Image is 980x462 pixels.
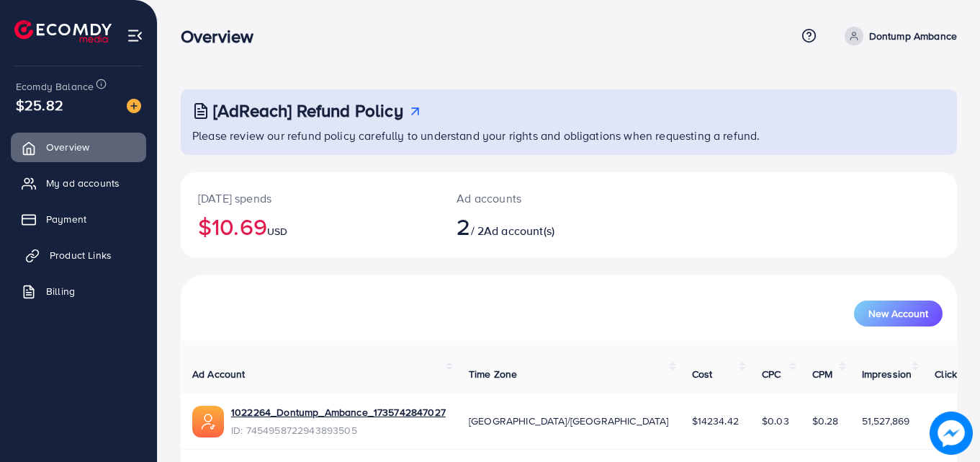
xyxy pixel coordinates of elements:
span: ID: 7454958722943893505 [231,423,446,437]
a: Dontump Ambance [839,27,957,45]
p: [DATE] spends [198,190,422,207]
h3: Overview [181,26,265,47]
span: Clicks [935,367,962,381]
img: ic-ads-acc.e4c84228.svg [192,406,224,437]
span: USD [267,224,287,239]
span: Product Links [50,248,112,262]
span: Time Zone [469,367,517,381]
span: $0.28 [812,414,839,428]
h2: / 2 [457,213,616,240]
h2: $10.69 [198,213,422,240]
span: Overview [46,140,89,154]
p: Please review our refund policy carefully to understand your rights and obligations when requesti... [192,127,948,144]
a: My ad accounts [11,169,146,197]
span: Ad account(s) [484,223,554,239]
span: My ad accounts [46,176,120,190]
button: New Account [854,301,943,326]
span: New Account [868,308,928,319]
img: logo [14,20,112,43]
img: menu [127,27,143,44]
span: CPC [762,367,781,381]
span: 2 [457,210,470,243]
span: $0.03 [762,414,789,428]
span: Payment [46,212,86,226]
span: $25.82 [16,94,63,115]
a: 1022264_Dontump_Ambance_1735742847027 [231,405,446,419]
span: Cost [692,367,713,381]
p: Ad accounts [457,190,616,207]
a: Product Links [11,241,146,270]
span: [GEOGRAPHIC_DATA]/[GEOGRAPHIC_DATA] [469,414,669,428]
p: Dontump Ambance [869,27,957,45]
span: Billing [46,284,75,298]
span: Ecomdy Balance [16,79,94,94]
span: 51,527,869 [862,414,910,428]
a: Overview [11,133,146,161]
a: Payment [11,205,146,234]
img: image [932,414,971,453]
a: Billing [11,277,146,306]
span: Impression [862,367,912,381]
span: $14234.42 [692,414,739,428]
h3: [AdReach] Refund Policy [213,100,403,121]
span: CPM [812,367,832,381]
img: image [127,99,141,113]
span: Ad Account [192,367,246,381]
